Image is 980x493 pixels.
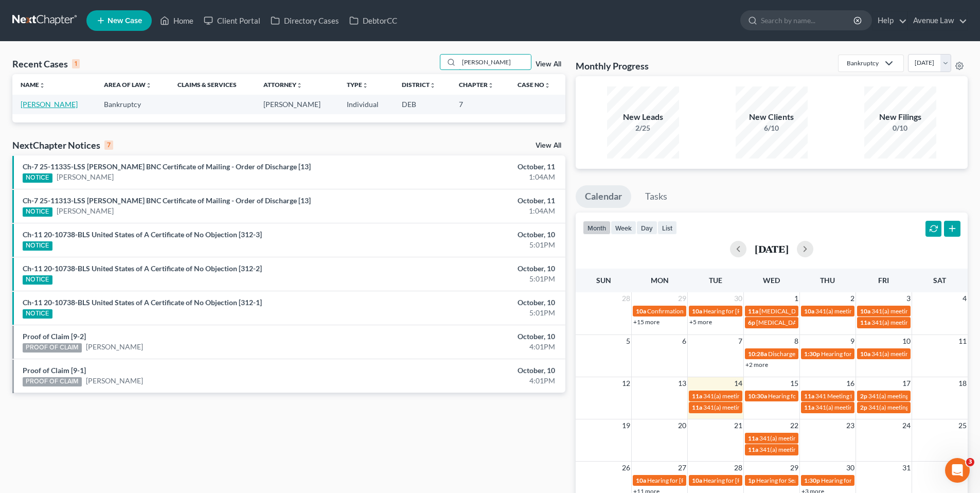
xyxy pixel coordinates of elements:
th: Claims & Services [169,74,255,95]
span: Hearing for Sears Authorized Hometown Stores, LLC [756,477,897,484]
div: NOTICE [23,207,52,217]
span: Hearing for [PERSON_NAME] [703,307,783,315]
td: DEB [394,95,451,114]
span: 22 [789,419,799,432]
span: 11a [692,392,702,400]
a: [PERSON_NAME] [86,376,143,386]
h2: [DATE] [755,243,789,254]
span: 341(a) meeting for [PERSON_NAME] [868,403,968,411]
span: 1 [793,292,799,305]
input: Search by name... [761,11,855,30]
span: 27 [677,462,687,474]
span: 3 [905,292,912,305]
span: 5 [625,335,631,347]
span: 341(a) meeting for [PERSON_NAME] [703,392,803,400]
i: unfold_more [362,82,368,89]
span: 2p [860,403,867,411]
span: 16 [845,377,856,390]
div: 5:01PM [384,308,555,318]
div: 1:04AM [384,172,555,182]
div: October, 11 [384,162,555,172]
a: Districtunfold_more [402,81,436,89]
div: NOTICE [23,173,52,183]
span: 10a [692,307,702,315]
span: 1:30p [804,350,820,358]
a: Tasks [636,185,676,208]
span: 6p [748,319,755,326]
button: day [636,221,657,235]
span: 341(a) meeting for [PERSON_NAME] [815,403,915,411]
td: 7 [451,95,509,114]
span: 12 [621,377,631,390]
div: October, 11 [384,196,555,206]
span: 11a [748,307,758,315]
input: Search by name... [459,55,531,69]
i: unfold_more [39,82,45,89]
span: 6 [681,335,687,347]
span: Hearing for [PERSON_NAME] [703,477,783,484]
div: PROOF OF CLAIM [23,343,82,353]
i: unfold_more [544,82,550,89]
span: 11a [748,446,758,453]
td: Bankruptcy [96,95,169,114]
div: 0/10 [864,123,936,133]
a: [PERSON_NAME] [21,100,78,109]
i: unfold_more [430,82,436,89]
button: month [583,221,611,235]
div: October, 10 [384,263,555,274]
a: Ch-11 20-10738-BLS United States of A Certificate of No Objection [312-2] [23,264,262,273]
a: Ch-7 25-11335-LSS [PERSON_NAME] BNC Certificate of Mailing - Order of Discharge [13] [23,162,311,171]
span: 341(a) meeting for [PERSON_NAME] [871,307,971,315]
span: 21 [733,419,743,432]
div: October, 10 [384,297,555,308]
div: Bankruptcy [847,59,879,67]
a: Chapterunfold_more [459,81,494,89]
a: Ch-11 20-10738-BLS United States of A Certificate of No Objection [312-1] [23,298,262,307]
span: 341(a) meeting for [PERSON_NAME] [703,403,803,411]
span: 4 [961,292,968,305]
a: Typeunfold_more [347,81,368,89]
div: NOTICE [23,309,52,319]
span: 10a [636,477,646,484]
span: 18 [957,377,968,390]
div: Recent Cases [12,58,80,70]
span: Fri [878,276,889,285]
span: 25 [957,419,968,432]
div: New Clients [736,111,808,123]
span: 11a [748,434,758,442]
span: 28 [621,292,631,305]
span: 31 [901,462,912,474]
div: 7 [104,140,113,150]
span: Hearing for United States of America Rugby Football Union, Ltd [768,392,937,400]
a: Area of Lawunfold_more [104,81,152,89]
span: Wed [763,276,780,285]
span: 10a [692,477,702,484]
span: [MEDICAL_DATA] Date for [PERSON_NAME] [756,319,878,326]
span: Mon [651,276,669,285]
td: Individual [338,95,394,114]
span: 11a [804,403,814,411]
span: [MEDICAL_DATA] Date for [PERSON_NAME] [759,307,881,315]
span: Hearing for [PERSON_NAME] [821,350,901,358]
div: 2/25 [607,123,679,133]
div: NextChapter Notices [12,139,113,151]
div: NOTICE [23,241,52,251]
span: 24 [901,419,912,432]
a: View All [536,142,561,149]
a: [PERSON_NAME] [57,172,114,182]
a: Case Nounfold_more [518,81,550,89]
i: unfold_more [488,82,494,89]
span: 19 [621,419,631,432]
span: 15 [789,377,799,390]
div: October, 10 [384,331,555,342]
span: 10:28a [748,350,767,358]
span: 30 [733,292,743,305]
span: 11a [860,319,870,326]
button: week [611,221,636,235]
a: [PERSON_NAME] [86,342,143,352]
span: 29 [789,462,799,474]
a: +5 more [689,318,712,326]
span: Discharge Date for [PERSON_NAME] [768,350,868,358]
div: October, 10 [384,230,555,240]
a: Avenue Law [908,11,967,30]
